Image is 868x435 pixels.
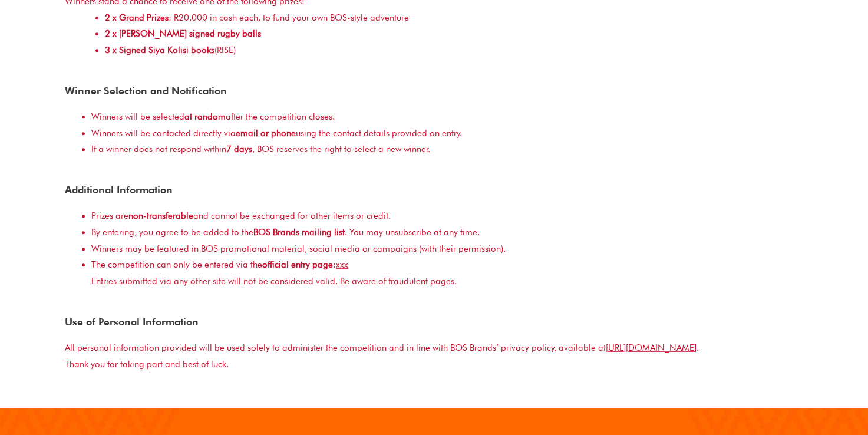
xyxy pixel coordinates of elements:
u: xxx [336,259,348,270]
span: All personal information provided will be used solely to administer the competition and in line w... [65,342,606,353]
div: Winners will be selected after the competition closes. [91,109,803,126]
b: 7 days [226,144,252,154]
div: If a winner does not respond within , BOS reserves the right to select a new winner. [91,141,803,158]
b: 3 x Signed Siya Kolisi books [105,45,214,55]
div: Winners will be contacted directly via using the contact details provided on entry. [91,126,803,142]
div: Winners may be featured in BOS promotional material, social media or campaigns (with their permis... [91,241,803,258]
div: By entering, you agree to be added to the . You may unsubscribe at any time. [91,225,803,241]
span: . [697,342,699,353]
b: official entry page [262,259,333,270]
a: [URL][DOMAIN_NAME] [606,342,697,353]
b: at random [184,111,226,122]
div: Prizes are and cannot be exchanged for other items or credit. [91,208,803,225]
div: Thank you for taking part and best of luck. [65,357,803,373]
div: : R20,000 in cash each, to fund your own BOS-style adventure [105,10,804,27]
h2: Winner Selection and Notification [65,84,803,97]
div: (RISE) [105,42,804,59]
h2: Use of Personal Information [65,315,803,328]
b: non-transferable [128,210,193,221]
b: BOS Brands mailing list [253,227,345,238]
b: 2 x Grand Prizes [105,12,169,23]
div: The competition can only be entered via the : Entries submitted via any other site will not be co... [91,257,803,290]
b: 2 x [PERSON_NAME] signed rugby balls [105,28,261,39]
h2: Additional Information [65,183,803,196]
b: email or phone [236,128,296,139]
